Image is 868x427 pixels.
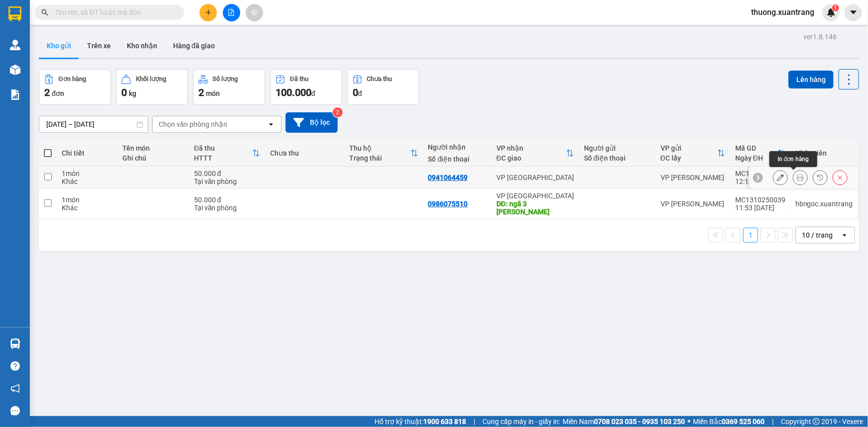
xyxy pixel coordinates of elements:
[39,69,111,105] button: Đơn hàng2đơn
[55,7,172,18] input: Tìm tên, số ĐT hoặc mã đơn
[194,196,261,204] div: 50.000 đ
[8,6,21,21] img: logo-vxr
[10,65,20,75] img: warehouse-icon
[198,86,204,98] span: 2
[687,420,690,424] span: ⚪️
[661,154,717,162] div: ĐC lấy
[813,418,820,425] span: copyright
[246,4,263,21] button: aim
[849,8,858,17] span: caret-down
[189,140,266,167] th: Toggle SortBy
[39,34,79,58] button: Kho gửi
[62,204,112,212] div: Khác
[129,89,136,97] span: kg
[10,361,20,371] span: question-circle
[251,9,258,16] span: aim
[41,9,48,16] span: search
[165,34,223,58] button: Hàng đã giao
[349,144,410,152] div: Thu hộ
[10,40,20,50] img: warehouse-icon
[661,200,725,208] div: VP [PERSON_NAME]
[845,4,862,21] button: caret-down
[39,116,148,132] input: Select a date range.
[122,154,184,162] div: Ghi chú
[772,416,773,427] span: |
[10,339,20,349] img: warehouse-icon
[491,140,579,167] th: Toggle SortBy
[795,149,853,157] div: Nhân viên
[353,86,358,98] span: 0
[827,8,836,17] img: icon-new-feature
[267,120,275,128] svg: open
[52,89,64,97] span: đơn
[584,154,651,162] div: Số điện thoại
[311,89,315,97] span: đ
[770,151,817,167] div: In đơn hàng
[62,196,112,204] div: 1 món
[116,69,188,105] button: Khối lượng0kg
[735,177,785,185] div: 12:14 [DATE]
[563,416,685,427] span: Miền Nam
[270,149,339,157] div: Chưa thu
[344,140,423,167] th: Toggle SortBy
[194,144,253,152] div: Đã thu
[10,406,20,416] span: message
[367,76,392,83] div: Chưa thu
[661,144,717,152] div: VP gửi
[375,416,466,427] span: Hỗ trợ kỹ thuật:
[228,9,235,16] span: file-add
[199,4,217,21] button: plus
[62,177,112,185] div: Khác
[122,144,184,152] div: Tên món
[193,69,265,105] button: Số lượng2món
[474,416,475,427] span: |
[10,384,20,393] span: notification
[428,173,468,181] div: 0941064459
[496,173,574,181] div: VP [GEOGRAPHIC_DATA]
[59,76,86,83] div: Đơn hàng
[62,149,112,157] div: Chi tiết
[290,76,308,83] div: Đã thu
[735,144,777,152] div: Mã GD
[743,228,758,243] button: 1
[194,177,261,185] div: Tại văn phòng
[159,119,227,129] div: Chọn văn phòng nhận
[276,86,311,98] span: 100.000
[661,173,725,181] div: VP [PERSON_NAME]
[735,170,785,177] div: MC1310250041
[79,34,119,58] button: Trên xe
[584,144,651,152] div: Người gửi
[496,154,566,162] div: ĐC giao
[194,170,261,177] div: 50.000 đ
[803,31,837,42] div: ver 1.8.146
[333,107,343,117] sup: 2
[349,154,410,162] div: Trạng thái
[656,140,730,167] th: Toggle SortBy
[10,89,20,100] img: solution-icon
[841,231,849,239] svg: open
[358,89,362,97] span: đ
[594,418,685,426] strong: 0708 023 035 - 0935 103 250
[802,230,833,240] div: 10 / trang
[428,155,486,163] div: Số điện thoại
[206,89,220,97] span: món
[205,9,212,16] span: plus
[121,86,127,98] span: 0
[44,86,50,98] span: 2
[286,112,338,133] button: Bộ lọc
[496,144,566,152] div: VP nhận
[832,4,839,11] sup: 1
[223,4,240,21] button: file-add
[119,34,165,58] button: Kho nhận
[730,140,790,167] th: Toggle SortBy
[743,6,822,18] span: thuong.xuantrang
[194,154,253,162] div: HTTT
[347,69,419,105] button: Chưa thu0đ
[735,204,785,212] div: 11:53 [DATE]
[788,71,834,88] button: Lên hàng
[834,4,837,11] span: 1
[194,204,261,212] div: Tại văn phòng
[62,170,112,177] div: 1 món
[735,154,777,162] div: Ngày ĐH
[735,196,785,204] div: MC1310250039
